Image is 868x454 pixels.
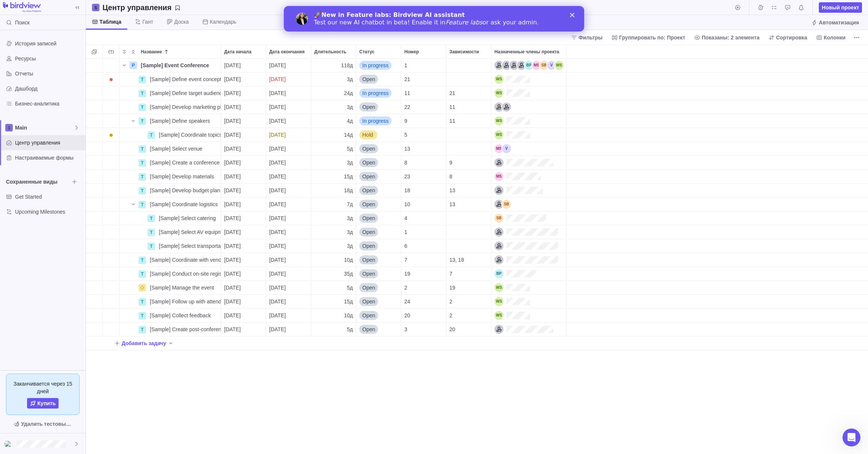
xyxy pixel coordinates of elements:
[314,48,346,56] span: Длительность
[491,239,567,253] div: Назначенные члены проекта
[102,2,172,13] h2: Центр управления
[103,170,120,184] div: Индикация проблем
[766,32,810,43] span: Сортировка
[446,295,491,309] div: Зависимости
[27,398,59,409] span: Купить
[221,211,266,225] div: Дата начала
[266,198,311,211] div: Дата окончания
[491,128,567,142] div: Назначенные члены проекта
[517,61,526,70] div: Social Media Coordinator
[221,253,266,267] div: Дата начала
[221,114,266,128] div: Дата начала
[356,45,401,58] div: Статус
[129,47,138,57] span: Свернуть
[30,5,255,20] div: 🚀 Test our new AI chatbot in beta! Enable it in or ask your admin.
[539,61,549,70] div: Sandra Bellmont
[221,72,266,86] div: Дата начала
[15,193,83,201] span: Get Started
[103,295,120,309] div: Индикация проблем
[148,229,155,236] div: T
[491,309,567,323] div: Назначенные члены проекта
[139,298,146,306] div: T
[311,114,356,128] div: Длительность
[491,170,567,184] div: Назначенные члены проекта
[103,309,120,323] div: Индикация проблем
[491,267,567,281] div: Назначенные члены проекта
[356,114,401,128] div: Статус
[221,225,266,239] div: Дата начала
[446,59,491,72] div: Зависимости
[168,338,174,348] span: Добавить активность
[311,170,356,184] div: Длительность
[221,281,266,295] div: Дата начала
[702,34,759,41] span: Показаны: 2 элемента
[491,156,567,170] div: Назначенные члены проекта
[311,86,356,100] div: Длительность
[404,48,419,56] span: Номер
[491,281,567,295] div: Назначенные члены проекта
[174,18,189,26] span: Доска
[401,253,446,267] div: Номер
[141,48,162,56] span: Название
[266,128,311,142] div: Дата окончания
[401,72,446,86] div: 21
[311,184,356,198] div: Длительность
[491,114,567,128] div: Назначенные члены проекта
[401,295,446,309] div: Номер
[311,281,356,295] div: Длительность
[120,59,221,72] div: Название
[311,100,356,114] div: Длительность
[120,170,221,184] div: Название
[446,184,491,198] div: Зависимости
[266,156,311,170] div: Дата окончания
[356,198,401,211] div: Статус
[266,170,311,184] div: Дата окончания
[221,86,266,100] div: Дата начала
[782,6,793,12] a: Запросы на согласование
[210,18,237,26] span: Календарь
[114,338,166,348] span: Добавить задачу
[21,419,72,428] span: Удалить тестовые данные
[147,72,221,86] div: [Sample] Define event concept
[269,62,286,69] span: [DATE]
[139,326,146,333] div: T
[266,100,311,114] div: Дата окончания
[5,441,14,447] img: Show
[103,267,120,281] div: Индикация проблем
[401,142,446,156] div: Номер
[362,62,389,69] span: In progress
[103,59,120,72] div: Индикация проблем
[446,267,491,281] div: Зависимости
[446,142,491,156] div: Зависимости
[286,7,294,11] div: Закрыть
[491,86,567,100] div: Назначенные члены проекта
[120,128,221,142] div: Название
[120,323,221,336] div: Название
[446,45,491,58] div: Зависимости
[808,17,862,28] span: Автоматизация
[139,159,146,167] div: T
[401,184,446,198] div: Номер
[120,86,221,100] div: Название
[446,86,491,100] div: Зависимости
[691,32,763,43] span: Показаны: 2 элемента
[266,225,311,239] div: Дата окончания
[755,6,766,12] a: Тайм-логи
[15,19,30,26] span: Поиск
[103,114,120,128] div: Индикация проблем
[401,72,446,86] div: Номер
[266,142,311,156] div: Дата окончания
[266,253,311,267] div: Дата окончания
[311,72,356,86] div: Длительность
[148,131,155,139] div: T
[311,267,356,281] div: Длительность
[491,72,567,86] div: Назначенные члены проекта
[401,59,446,72] div: 1
[524,61,533,70] div: Brad Purdue
[311,198,356,211] div: Длительность
[86,59,868,454] div: grid
[103,239,120,253] div: Индикация проблем
[266,45,311,58] div: Дата окончания
[266,72,311,86] div: highlight
[356,86,401,100] div: Статус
